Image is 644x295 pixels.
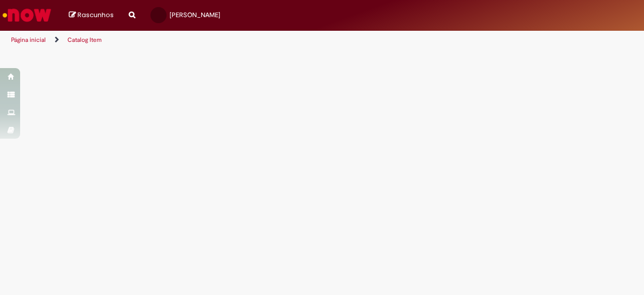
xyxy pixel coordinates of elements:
a: Catalog Item [67,36,102,44]
a: Página inicial [11,36,46,44]
img: ServiceNow [1,5,53,25]
a: Rascunhos [69,11,114,20]
ul: Trilhas de página [8,31,422,49]
span: [PERSON_NAME] [170,11,220,19]
span: Rascunhos [77,10,114,20]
